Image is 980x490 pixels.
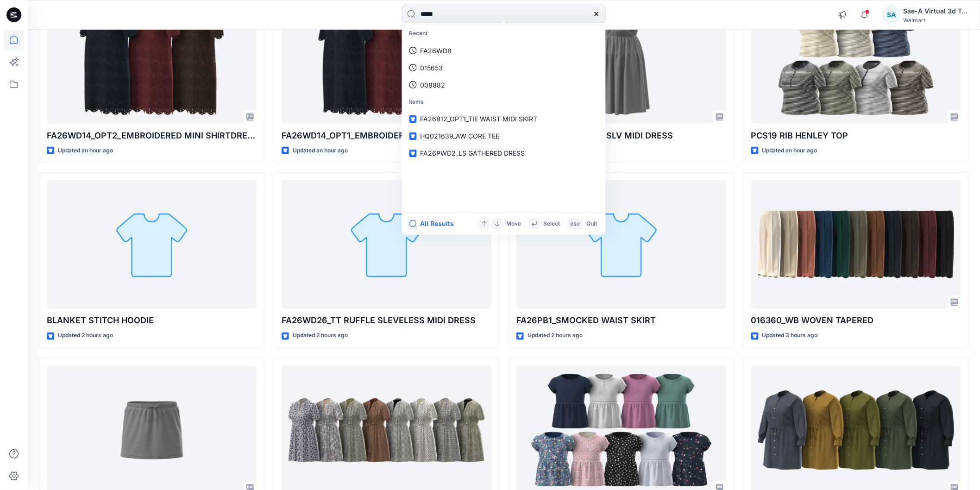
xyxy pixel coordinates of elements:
[409,218,460,229] button: All Results
[507,219,521,229] p: Move
[404,59,604,76] a: 015653
[421,115,538,123] span: FA26B12_OPT1_TIE WAIST MIDI SKIRT
[282,314,491,327] p: FA26WD26_TT RUFFLE SLEVELESS MIDI DRESS
[282,129,491,142] p: FA26WD14_OPT1_EMBROIDERED MINI SHIRTDRESS
[293,331,348,341] p: Updated 2 hours ago
[751,180,961,309] a: 016360_WB WOVEN TAPERED
[404,144,604,162] a: FA26PWD2_LS GATHERED DRESS
[421,46,452,56] p: FA26WD8
[47,314,257,327] p: BLANKET STITCH HOODIE
[421,80,446,90] p: 008882
[421,149,525,157] span: FA26PWD2_LS GATHERED DRESS
[904,6,968,17] div: Sae-A Virtual 3d Team
[528,331,583,341] p: Updated 2 hours ago
[282,180,491,309] a: FA26WD26_TT RUFFLE SLEVELESS MIDI DRESS
[516,180,726,309] a: FA26PB1_SMOCKED WAIST SKIRT
[404,94,604,111] p: Items
[587,219,597,229] p: Quit
[516,314,726,327] p: FA26PB1_SMOCKED WAIST SKIRT
[404,110,604,127] a: FA26B12_OPT1_TIE WAIST MIDI SKIRT
[751,314,961,327] p: 016360_WB WOVEN TAPERED
[421,63,443,73] p: 015653
[751,129,961,142] p: PCS19 RIB HENLEY TOP
[293,146,348,156] p: Updated an hour ago
[762,331,818,341] p: Updated 3 hours ago
[58,331,113,341] p: Updated 2 hours ago
[404,42,604,59] a: FA26WD8
[404,127,604,144] a: HQ021639_AW CORE TEE
[47,129,257,142] p: FA26WD14_OPT2_EMBROIDERED MINI SHIRTDRESS
[516,129,726,142] p: FA26PWD3_FLUTTER SLV MIDI DRESS
[404,25,604,42] p: Recent
[904,17,968,24] div: Walmart
[404,76,604,94] a: 008882
[544,219,560,229] p: Select
[571,219,580,229] p: esc
[421,132,500,140] span: HQ021639_AW CORE TEE
[58,146,113,156] p: Updated an hour ago
[883,6,900,23] div: SA
[47,180,257,309] a: BLANKET STITCH HOODIE
[762,146,817,156] p: Updated an hour ago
